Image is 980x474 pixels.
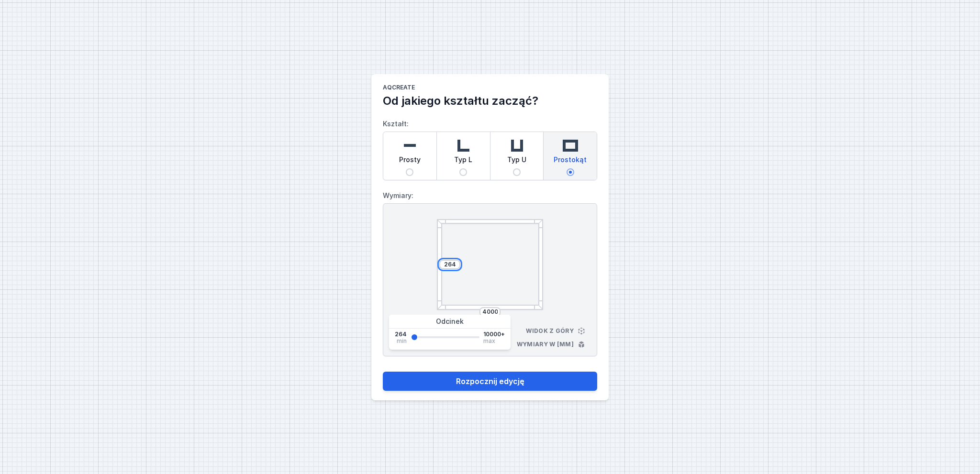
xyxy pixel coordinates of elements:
[399,155,421,168] span: Prosty
[567,168,574,176] input: Prostokąt
[400,136,419,155] img: straight.svg
[383,372,597,391] button: Rozpocznij edycję
[483,338,495,344] span: max
[406,168,413,176] input: Prosty
[454,155,472,168] span: Typ L
[397,338,407,344] span: min
[383,84,597,93] h1: AQcreate
[389,315,511,329] div: Odcinek
[482,308,498,316] input: Wymiar [mm]
[395,331,407,338] span: 264
[442,261,457,268] input: Wymiar [mm]
[554,155,587,168] span: Prostokąt
[507,136,526,155] img: u-shaped.svg
[459,168,467,176] input: Typ L
[561,136,580,155] img: rectangle.svg
[383,188,597,203] label: Wymiary:
[383,93,597,109] h2: Od jakiego kształtu zacząć?
[507,155,526,168] span: Typ U
[538,305,543,309] img: diagonal.svg
[383,116,597,180] label: Kształt:
[513,168,521,176] input: Typ U
[454,136,473,155] img: l-shaped.svg
[483,331,505,338] span: 10000+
